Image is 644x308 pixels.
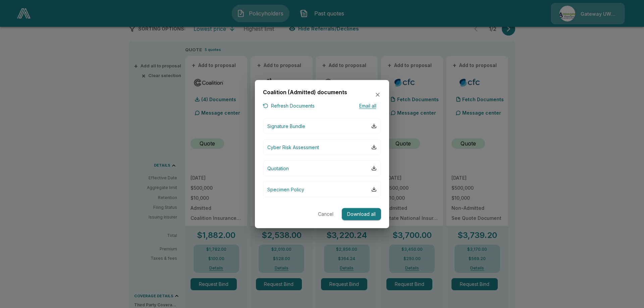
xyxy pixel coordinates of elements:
p: Quotation [267,165,289,172]
button: Download all [342,208,381,220]
button: Refresh Documents [263,102,315,110]
h6: Coalition (Admitted) documents [263,88,347,97]
button: Quotation [263,160,381,176]
button: Email all [354,102,381,110]
button: Cyber Risk Assessment [263,139,381,155]
button: Specimen Policy [263,181,381,197]
p: Cyber Risk Assessment [267,143,319,150]
button: Signature Bundle [263,118,381,134]
p: Signature Bundle [267,122,305,129]
button: Cancel [315,208,336,220]
p: Specimen Policy [267,186,304,193]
